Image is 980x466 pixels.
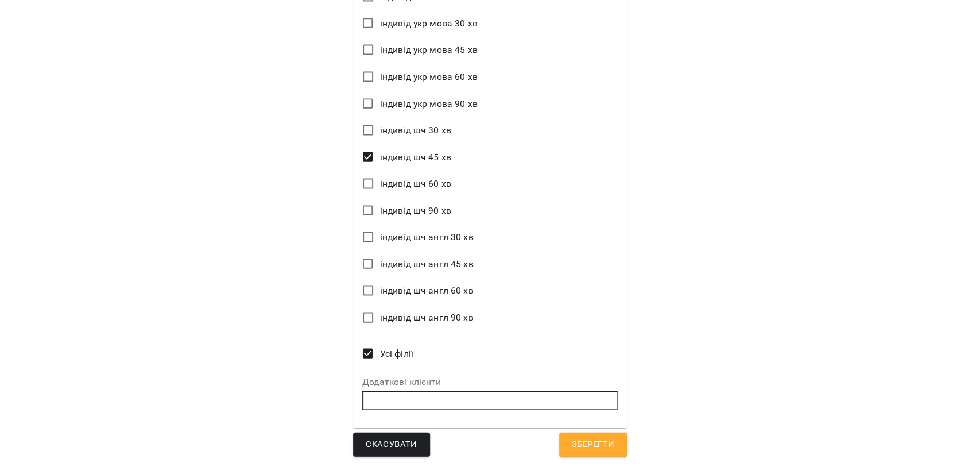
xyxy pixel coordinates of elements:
[380,151,451,164] span: індивід шч 45 хв
[380,177,451,191] span: індивід шч 60 хв
[572,437,614,452] span: Зберегти
[380,284,474,298] span: індивід шч англ 60 хв
[559,433,627,457] button: Зберегти
[380,124,451,137] span: індивід шч 30 хв
[366,437,417,452] span: Скасувати
[380,347,413,361] span: Усі філії
[380,97,478,111] span: індивід укр мова 90 хв
[380,70,478,84] span: індивід укр мова 60 хв
[380,230,474,244] span: індивід шч англ 30 хв
[380,311,474,325] span: індивід шч англ 90 хв
[380,17,478,30] span: індивід укр мова 30 хв
[380,257,474,271] span: індивід шч англ 45 хв
[362,378,618,387] label: Додаткові клієнти
[380,204,451,218] span: індивід шч 90 хв
[380,43,478,57] span: індивід укр мова 45 хв
[353,433,430,457] button: Скасувати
